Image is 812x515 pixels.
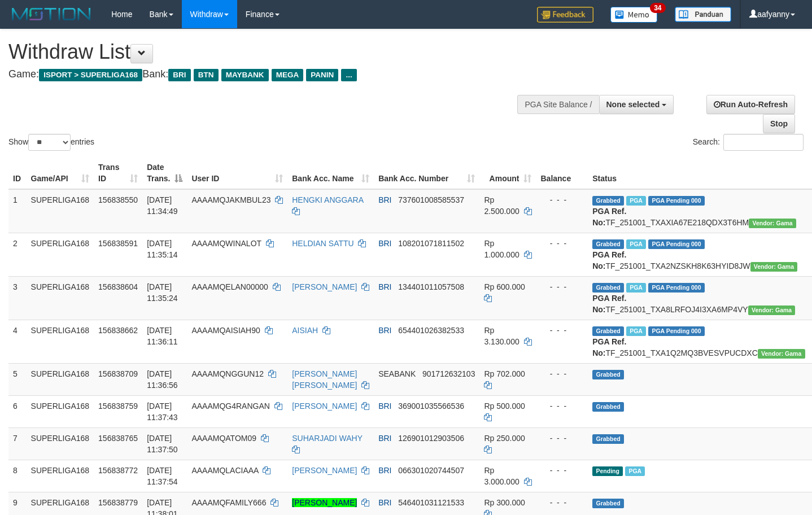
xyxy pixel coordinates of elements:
div: - - - [540,281,583,293]
a: SUHARJADI WAHY [292,434,362,443]
td: 8 [8,460,27,492]
td: SUPERLIGA168 [27,395,94,427]
td: SUPERLIGA168 [27,276,94,320]
td: 7 [8,427,27,460]
span: Rp 250.000 [484,434,525,443]
span: [DATE] 11:37:50 [147,434,178,454]
th: Trans ID: activate to sort column ascending [94,157,142,189]
span: Copy 134401011057508 to clipboard [398,282,464,291]
span: AAAAMQFAMILY666 [191,498,266,507]
span: BRI [378,434,391,443]
th: Bank Acc. Number: activate to sort column ascending [374,157,479,189]
span: ISPORT > SUPERLIGA168 [39,69,142,81]
a: Stop [763,114,795,133]
span: [DATE] 11:37:43 [147,401,178,422]
label: Search: [693,134,804,151]
span: BRI [378,282,391,291]
span: 156838591 [98,239,138,248]
th: ID [8,157,27,189]
a: AISIAH [292,326,318,335]
span: 156838550 [98,195,138,204]
td: TF_251001_TXA2NZSKH8K63HYID8JW [588,233,809,276]
select: Showentries [28,134,71,151]
span: Marked by aafsengchandara [626,326,646,336]
span: 156838662 [98,326,138,335]
span: AAAAMQELAN00000 [191,282,268,291]
b: PGA Ref. No: [592,207,626,227]
span: Marked by aafsengchandara [626,239,646,249]
span: Rp 3.000.000 [484,466,519,486]
span: MAYBANK [221,69,269,81]
td: TF_251001_TXAXIA67E218QDX3T6HM [588,189,809,233]
th: Game/API: activate to sort column ascending [27,157,94,189]
span: Rp 1.000.000 [484,239,519,259]
td: 6 [8,395,27,427]
span: 34 [650,3,665,13]
span: AAAAMQAISIAH90 [191,326,260,335]
span: Copy 066301020744507 to clipboard [398,466,464,475]
span: AAAAMQNGGUN12 [191,369,264,378]
span: Grabbed [592,434,624,444]
span: Rp 702.000 [484,369,525,378]
div: - - - [540,238,583,249]
span: 156838772 [98,466,138,475]
a: [PERSON_NAME] [292,282,357,291]
span: Vendor URL: https://trx31.1velocity.biz [749,219,796,228]
span: Vendor URL: https://trx31.1velocity.biz [758,349,805,359]
span: Copy 108201071811502 to clipboard [398,239,464,248]
div: - - - [540,497,583,508]
th: Balance [536,157,588,189]
td: SUPERLIGA168 [27,189,94,233]
td: 1 [8,189,27,233]
span: Grabbed [592,499,624,508]
td: 3 [8,276,27,320]
div: PGA Site Balance / [517,95,599,114]
span: [DATE] 11:37:54 [147,466,178,486]
a: HENGKI ANGGARA [292,195,363,204]
span: PGA Pending [648,196,705,206]
td: TF_251001_TXA1Q2MQ3BVESVPUCDXC [588,320,809,363]
span: MEGA [272,69,304,81]
span: AAAAMQWINALOT [191,239,261,248]
span: AAAAMQLACIAAA [191,466,258,475]
th: Date Trans.: activate to sort column descending [142,157,187,189]
span: [DATE] 11:36:11 [147,326,178,346]
a: [PERSON_NAME] [292,498,357,507]
label: Show entries [8,134,94,151]
span: Vendor URL: https://trx31.1velocity.biz [750,262,798,272]
h1: Withdraw List [8,41,530,63]
span: BTN [194,69,219,81]
div: - - - [540,325,583,336]
a: [PERSON_NAME] [292,401,357,411]
span: Grabbed [592,326,624,336]
th: Bank Acc. Name: activate to sort column ascending [287,157,374,189]
span: [DATE] 11:34:49 [147,195,178,216]
span: [DATE] 11:36:56 [147,369,178,390]
span: None selected [606,100,660,109]
span: Grabbed [592,402,624,412]
span: Grabbed [592,370,624,379]
td: SUPERLIGA168 [27,233,94,276]
button: None selected [599,95,674,114]
a: HELDIAN SATTU [292,239,353,248]
b: PGA Ref. No: [592,337,626,357]
span: [DATE] 11:35:14 [147,239,178,259]
span: Marked by aafsengchandara [626,283,646,293]
div: - - - [540,400,583,412]
span: Grabbed [592,283,624,293]
span: 156838759 [98,401,138,411]
span: PGA Pending [648,326,705,336]
span: AAAAMQG4RANGAN [191,401,269,411]
th: User ID: activate to sort column ascending [187,157,287,189]
span: Rp 300.000 [484,498,525,507]
td: SUPERLIGA168 [27,320,94,363]
a: [PERSON_NAME] [292,466,357,475]
span: [DATE] 11:35:24 [147,282,178,303]
td: SUPERLIGA168 [27,460,94,492]
span: Copy 654401026382533 to clipboard [398,326,464,335]
span: Marked by aafsengchandara [626,196,646,206]
span: Copy 737601008585537 to clipboard [398,195,464,204]
span: AAAAMQATOM09 [191,434,256,443]
span: BRI [378,326,391,335]
span: BRI [378,195,391,204]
